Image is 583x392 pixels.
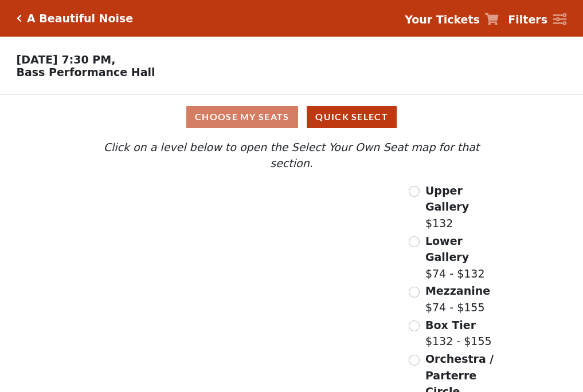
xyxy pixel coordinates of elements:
[405,11,499,28] a: Your Tickets
[405,13,480,26] strong: Your Tickets
[425,235,469,264] span: Lower Gallery
[425,283,490,315] label: $74 - $155
[208,295,338,373] path: Orchestra / Parterre Circle - Seats Available: 49
[425,317,492,350] label: $132 - $155
[425,284,490,297] span: Mezzanine
[425,233,502,282] label: $74 - $132
[425,183,502,232] label: $132
[425,319,476,331] span: Box Tier
[146,213,282,256] path: Lower Gallery - Seats Available: 146
[307,106,397,128] button: Quick Select
[508,13,547,26] strong: Filters
[81,139,502,172] p: Click on a level below to open the Select Your Own Seat map for that section.
[17,14,22,22] a: Click here to go back to filters
[508,11,566,28] a: Filters
[425,184,469,213] span: Upper Gallery
[136,188,265,219] path: Upper Gallery - Seats Available: 163
[27,12,133,25] h5: A Beautiful Noise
